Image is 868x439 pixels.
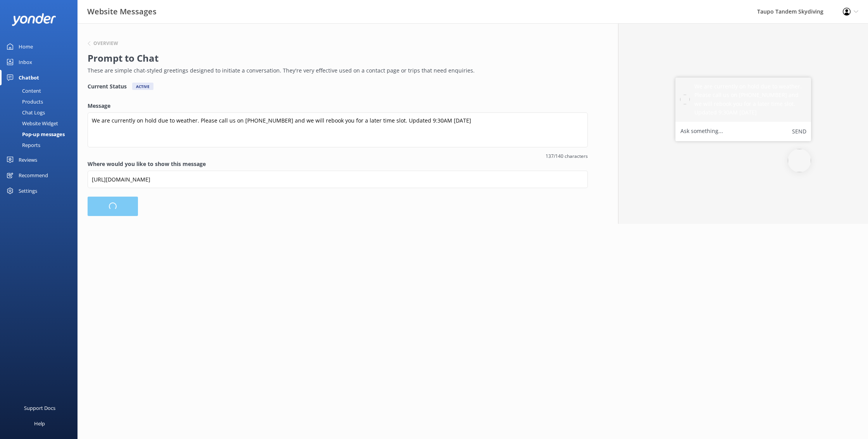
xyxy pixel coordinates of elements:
label: Ask something... [680,126,723,137]
h5: We are currently on hold due to weather. Please call us on [PHONE_NUMBER] and we will rebook you ... [694,82,806,117]
a: Content [5,85,77,96]
input: https://www.example.com/page [88,171,588,188]
label: Message [88,102,588,110]
div: Products [5,96,43,107]
div: Active [132,83,153,90]
div: Support Docs [24,400,55,416]
div: Pop-up messages [5,129,65,140]
div: Chat Logs [5,107,45,118]
div: Reviews [19,152,37,168]
a: Reports [5,140,77,150]
div: Recommend [19,168,48,183]
h6: Overview [93,41,118,46]
div: Home [19,39,33,54]
div: Content [5,85,41,96]
div: Reports [5,140,40,150]
a: Chat Logs [5,107,77,118]
h3: Website Messages [87,5,157,18]
div: Inbox [19,54,32,70]
div: Chatbot [19,70,39,85]
span: 137/140 characters [88,152,588,160]
label: Where would you like to show this message [88,160,588,168]
div: Website Widget [5,118,58,129]
textarea: We are currently on hold due to weather. Please call us on [PHONE_NUMBER] and we will rebook you ... [88,112,588,147]
h4: Current Status [88,83,127,90]
button: Overview [88,41,118,46]
div: Help [34,416,45,431]
div: Settings [19,183,37,199]
img: yonder-white-logo.png [12,13,56,26]
h2: Prompt to Chat [88,51,584,66]
a: Website Widget [5,118,77,129]
p: These are simple chat-styled greetings designed to initiate a conversation. They're very effectiv... [88,66,584,75]
button: Send [792,126,806,137]
a: Products [5,96,77,107]
a: Pop-up messages [5,129,77,140]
